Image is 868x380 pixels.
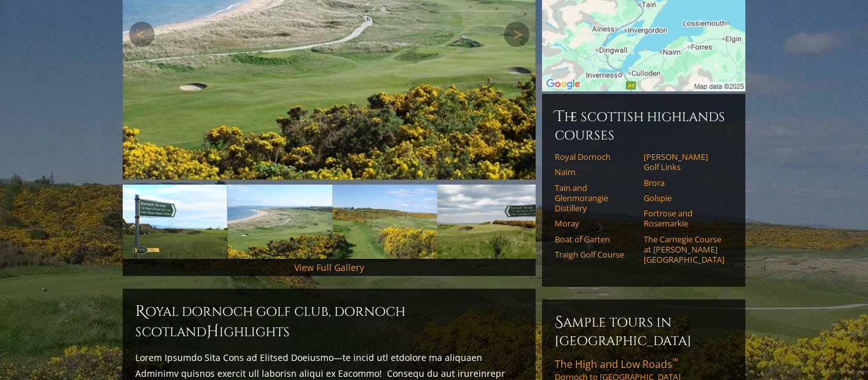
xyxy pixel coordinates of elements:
[294,261,364,273] a: View Full Gallery
[644,178,724,188] a: Brora
[555,312,733,350] h6: Sample Tours in [GEOGRAPHIC_DATA]
[555,249,635,259] a: Traigh Golf Course
[644,208,724,229] a: Fortrose and Rosemarkie
[672,356,678,367] sup: ™
[644,193,724,203] a: Golspie
[555,357,678,371] span: The High and Low Roads
[555,218,635,228] a: Moray
[555,167,635,177] a: Nairn
[207,322,219,342] span: H
[555,107,733,144] h6: The Scottish Highlands Courses
[555,183,635,214] a: Tain and Glenmorangie Distillery
[644,234,724,265] a: The Carnegie Course at [PERSON_NAME][GEOGRAPHIC_DATA]
[555,152,635,162] a: Royal Dornoch
[555,234,635,244] a: Boat of Garten
[135,301,523,342] h2: Royal Dornoch Golf Club, Dornoch Scotland ighlights
[129,22,154,47] a: Previous
[644,152,724,173] a: [PERSON_NAME] Golf Links
[504,22,529,47] a: Next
